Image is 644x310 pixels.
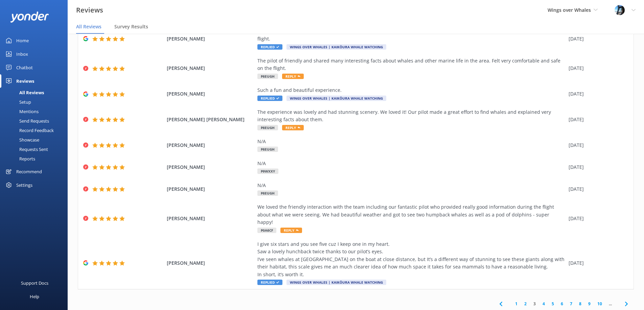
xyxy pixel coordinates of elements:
[167,259,254,267] span: [PERSON_NAME]
[257,240,565,278] div: I give six stars and you see five cuz I keep one in my heart. Saw a lovely hunchback twice thanks...
[4,135,68,145] a: Showcase
[585,301,594,307] a: 9
[4,145,48,154] div: Requests Sent
[569,215,625,222] div: [DATE]
[257,228,276,233] span: P0A6CF
[257,28,565,43] div: Pilot was friendly and shared interesting facts about whales and other marine life in the area. F...
[30,290,39,303] div: Help
[16,178,32,192] div: Settings
[167,35,254,43] span: [PERSON_NAME]
[512,301,521,307] a: 1
[167,90,254,98] span: [PERSON_NAME]
[615,5,625,15] img: 145-1635463833.jpg
[576,301,585,307] a: 8
[594,301,605,307] a: 10
[257,203,565,226] div: We loved the friendly interaction with the team including our fantastic pilot who provided really...
[10,11,49,23] img: yonder-white-logo.png
[567,301,576,307] a: 7
[569,64,625,72] div: [DATE]
[286,96,386,101] span: Wings Over Whales | Kaikōura Whale Watching
[257,169,278,174] span: P9WXXY
[257,138,565,145] div: N/A
[114,23,148,30] span: Survey Results
[280,228,302,233] span: Reply
[76,23,101,30] span: All Reviews
[16,47,28,61] div: Inbox
[16,34,29,47] div: Home
[4,154,68,163] a: Reports
[167,141,254,149] span: [PERSON_NAME]
[569,185,625,193] div: [DATE]
[4,145,68,154] a: Requests Sent
[257,160,565,167] div: N/A
[4,126,54,135] div: Record Feedback
[257,96,282,101] span: Replied
[257,108,565,124] div: The experience was lovely and had stunning scenery. We loved it! Our pilot made a great effort to...
[257,125,278,130] span: P8EUGH
[605,301,615,307] span: ...
[21,276,48,290] div: Support Docs
[4,88,68,97] a: All Reviews
[4,88,44,97] div: All Reviews
[16,165,42,178] div: Recommend
[286,280,386,285] span: Wings Over Whales | Kaikōura Whale Watching
[548,7,591,13] span: Wings over Whales
[569,259,625,267] div: [DATE]
[521,301,530,307] a: 2
[257,57,565,72] div: The pilot of friendly and shared many interesting facts about whales and other marine life in the...
[4,97,68,107] a: Setup
[257,86,565,94] div: Such a fun and beautiful experience.
[4,135,39,145] div: Showcase
[4,97,31,107] div: Setup
[167,163,254,171] span: [PERSON_NAME]
[4,107,68,116] a: Mentions
[4,107,39,116] div: Mentions
[282,125,304,130] span: Reply
[282,74,304,79] span: Reply
[167,64,254,72] span: [PERSON_NAME]
[539,301,548,307] a: 4
[257,182,565,189] div: N/A
[257,280,282,285] span: Replied
[257,190,278,196] span: P8EUGH
[569,116,625,123] div: [DATE]
[16,61,33,74] div: Chatbot
[569,90,625,98] div: [DATE]
[167,185,254,193] span: [PERSON_NAME]
[286,44,386,50] span: Wings Over Whales | Kaikōura Whale Watching
[4,116,68,126] a: Send Requests
[257,74,278,79] span: P8EUGH
[16,74,34,88] div: Reviews
[4,126,68,135] a: Record Feedback
[257,147,278,152] span: P8EUGH
[167,116,254,123] span: [PERSON_NAME] [PERSON_NAME]
[557,301,567,307] a: 6
[167,215,254,222] span: [PERSON_NAME]
[76,5,103,16] h3: Reviews
[569,35,625,43] div: [DATE]
[569,163,625,171] div: [DATE]
[530,301,539,307] a: 3
[4,116,49,126] div: Send Requests
[257,44,282,50] span: Replied
[569,141,625,149] div: [DATE]
[548,301,557,307] a: 5
[4,154,35,163] div: Reports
